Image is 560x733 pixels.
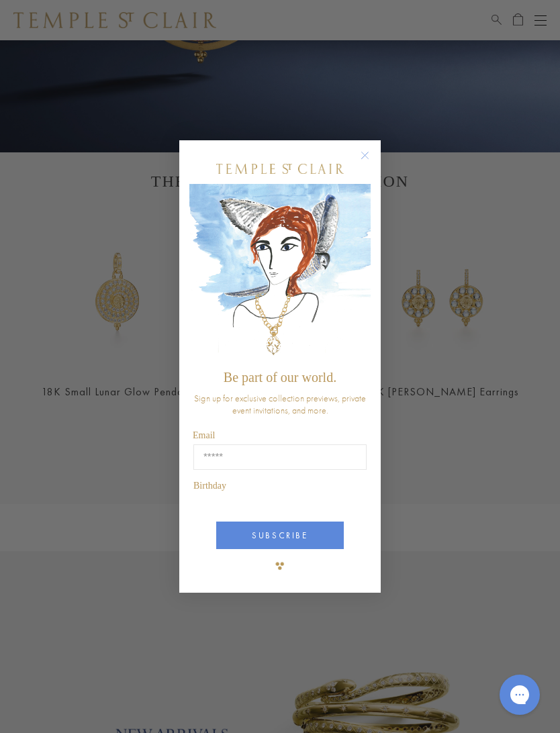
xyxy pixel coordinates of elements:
[216,522,344,549] button: SUBSCRIBE
[216,164,344,174] img: Temple St. Clair
[193,444,367,470] input: Email
[267,552,293,579] img: TSC
[224,370,336,385] span: Be part of our world.
[189,184,371,363] img: c4a9eb12-d91a-4d4a-8ee0-386386f4f338.jpeg
[493,670,547,720] iframe: Gorgias live chat messenger
[194,392,366,416] span: Sign up for exclusive collection previews, private event invitations, and more.
[363,154,380,170] button: Close dialog
[193,430,215,440] span: Email
[193,481,226,491] span: Birthday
